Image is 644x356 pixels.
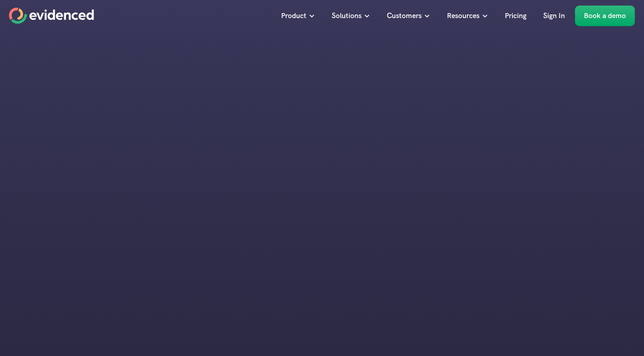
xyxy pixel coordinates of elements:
[281,10,306,22] p: Product
[387,10,422,22] p: Customers
[505,10,526,22] p: Pricing
[447,10,479,22] p: Resources
[543,10,565,22] p: Sign In
[584,10,626,22] p: Book a demo
[536,5,572,26] a: Sign In
[332,10,362,22] p: Solutions
[271,100,374,130] h1: Run interviews you can rely on.
[498,5,533,26] a: Pricing
[9,8,94,24] a: Home
[575,5,635,26] a: Book a demo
